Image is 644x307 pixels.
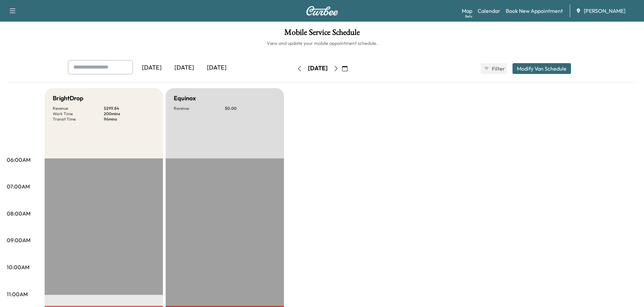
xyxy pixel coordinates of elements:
span: Filter [492,65,504,73]
p: 07:00AM [7,182,30,190]
span: [PERSON_NAME] [584,7,625,15]
a: MapBeta [462,7,472,15]
h1: Mobile Service Schedule [7,28,637,40]
p: 08:00AM [7,209,30,218]
button: Filter [481,63,507,74]
a: Book New Appointment [506,7,563,15]
h5: Equinox [174,94,196,103]
p: Revenue [174,106,225,111]
div: [DATE] [308,64,328,73]
div: [DATE] [168,60,200,76]
button: Modify Van Schedule [512,63,571,74]
div: Beta [465,14,472,19]
p: Work Time [53,111,104,117]
p: Revenue [53,106,104,111]
p: 11:00AM [7,290,28,298]
p: $ 0.00 [225,106,276,111]
p: 200 mins [104,111,155,117]
p: Transit Time [53,117,104,122]
p: $ 299.84 [104,106,155,111]
p: 96 mins [104,117,155,122]
p: 10:00AM [7,263,29,271]
img: Curbee Logo [306,6,338,16]
div: [DATE] [136,60,168,76]
h5: BrightDrop [53,94,84,103]
p: 06:00AM [7,156,30,164]
div: [DATE] [200,60,233,76]
p: 09:00AM [7,236,30,244]
a: Calendar [478,7,500,15]
h6: View and update your mobile appointment schedule. [7,40,637,47]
